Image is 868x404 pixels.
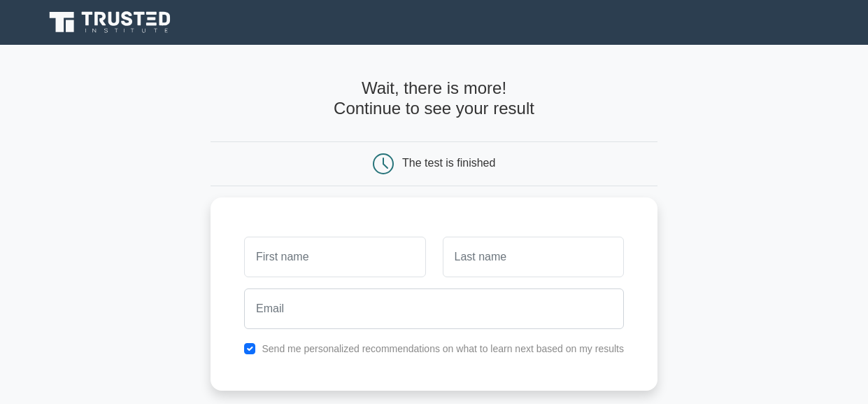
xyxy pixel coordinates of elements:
[211,78,657,119] h4: Wait, there is more! Continue to see your result
[244,288,624,329] input: Email
[244,237,425,277] input: First name
[443,237,624,277] input: Last name
[262,343,624,354] label: Send me personalized recommendations on what to learn next based on my results
[402,157,495,169] div: The test is finished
